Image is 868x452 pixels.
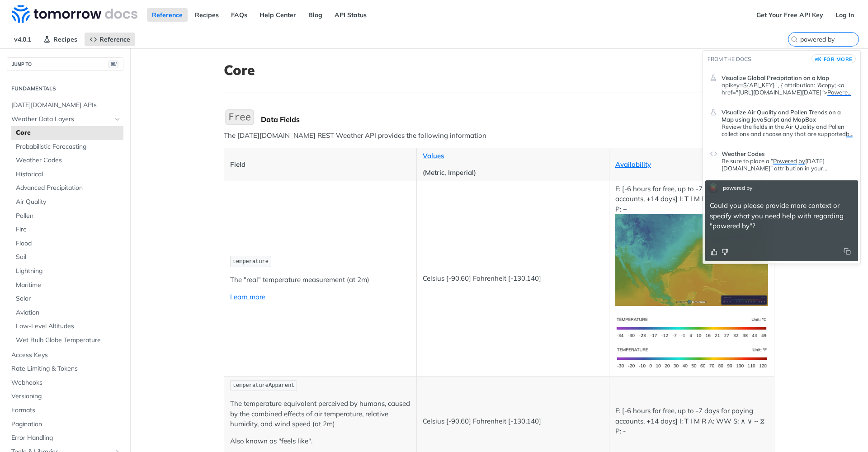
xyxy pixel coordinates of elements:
[7,362,123,376] a: Rate Limiting & Tokens
[7,404,123,417] a: Formats
[230,399,410,429] p: The temperature equivalent perceived by humans, caused by the combined effects of air temperature...
[722,105,854,123] header: Visualize Air Quality and Pollen Trends on a Map using JavaScript and MapBox
[16,294,121,303] span: Solar
[7,113,123,126] a: Weather Data LayersHide subpages for Weather Data Layers
[16,253,121,262] span: Soil
[16,184,121,193] span: Advanced Precipitation
[423,416,603,427] p: Celsius [-90,60] Fahrenheit [-130,140]
[303,8,327,22] a: Blog
[7,85,123,93] h2: Fundamentals
[16,281,121,290] span: Maritime
[11,292,123,306] a: Solar
[11,364,121,373] span: Rate Limiting & Tokens
[190,8,224,22] a: Recipes
[824,56,853,62] span: for more
[16,142,121,151] span: Probabilistic Forecasting
[230,275,410,285] p: The "real" temperature measurement (at 2m)
[722,157,854,172] p: Be sure to place a “ [DATE][DOMAIN_NAME]” attribution in your application if you use our icons.
[827,89,851,96] span: Powered
[330,8,372,22] a: API Status
[423,273,603,284] p: Celsius [-90,60] Fahrenheit [-130,140]
[11,264,123,278] a: Lightning
[11,306,123,320] a: Aviation
[11,126,123,140] a: Core
[721,248,729,257] button: Thumbs down
[38,33,82,46] a: Recipes
[11,320,123,333] a: Low-Level Altitudes
[710,248,718,257] button: Thumbs up
[16,336,121,345] span: Wet Bulb Globe Temperature
[11,378,121,387] span: Webhooks
[773,157,797,165] span: Powered
[255,8,301,22] a: Help Center
[798,157,805,165] span: by
[226,8,252,22] a: FAQs
[791,36,798,43] svg: Search
[11,195,123,209] a: Air Quality
[721,181,755,195] div: powered by
[710,201,854,231] p: Could you please provide more context or specify what you need help with regarding "powered by"?
[615,184,768,306] p: F: [-6 hours for free, up to -7 days for paying accounts, +14 days] I: T I M R A: WW S: ∧ ∨ ~ ⧖ P: +
[16,267,121,276] span: Lightning
[11,140,123,154] a: Probabilistic Forecasting
[705,142,858,176] a: Weather CodesBe sure to place a “Powered by[DATE][DOMAIN_NAME]” attribution in your application i...
[722,71,854,81] header: Visualize Global Precipitation on a Map
[230,436,410,447] p: Also known as "feels like".
[11,406,121,415] span: Formats
[7,431,123,445] a: Error Handling
[11,209,123,223] a: Pollen
[16,198,121,207] span: Air Quality
[722,123,854,137] p: Review the fields in the Air Quality and Pollen collections and choose any that are supported the...
[615,353,768,362] span: Expand image
[16,308,121,317] span: Aviation
[224,131,774,141] p: The [DATE][DOMAIN_NAME] REST Weather API provides the following information
[11,334,123,347] a: Wet Bulb Globe Temperature
[11,433,121,443] span: Error Handling
[11,115,112,124] span: Weather Data Layers
[846,130,853,137] span: by
[16,212,121,221] span: Pollen
[12,5,137,23] img: Tomorrow.io Weather API Docs
[11,250,123,264] a: Soil
[7,57,123,71] button: JUMP TO⌘/
[11,237,123,250] a: Flood
[11,168,123,181] a: Historical
[722,81,854,96] div: Visualize Global Precipitation on a Map
[16,156,121,165] span: Weather Codes
[722,81,854,96] p: apikey=${API_KEY}`, { attribution: '&copy; <a href="[URL][DOMAIN_NAME][DATE]"> [DATE][DOMAIN_NAME...
[705,101,858,141] a: Visualize Air Quality and Pollen Trends on a Map using JavaScript and MapBoxReview the fields in ...
[224,62,774,78] h1: Core
[16,225,121,234] span: Fire
[615,323,768,331] span: Expand image
[708,56,751,62] span: From the docs
[751,8,828,22] a: Get Your Free API Key
[230,292,265,301] a: Learn more
[230,160,410,170] p: Field
[16,128,121,137] span: Core
[615,160,651,169] a: Availability
[11,154,123,167] a: Weather Codes
[11,392,121,401] span: Versioning
[7,390,123,403] a: Versioning
[7,376,123,390] a: Webhooks
[7,418,123,431] a: Pagination
[16,170,121,179] span: Historical
[16,239,121,248] span: Flood
[261,115,774,124] div: Data Fields
[841,248,854,255] button: Copy to clipboard
[11,351,121,360] span: Access Keys
[147,8,188,22] a: Reference
[11,420,121,429] span: Pagination
[9,33,36,46] span: v4.0.1
[233,382,295,389] span: temperatureApparent
[722,157,854,172] div: Weather Codes
[11,101,121,110] span: [DATE][DOMAIN_NAME] APIs
[705,66,858,100] a: Visualize Global Precipitation on a Mapapikey=${API_KEY}`, { attribution: '&copy; <a href="[URL][...
[815,55,821,64] kbd: ⌘K
[53,35,77,43] span: Recipes
[423,151,444,160] a: Values
[7,99,123,112] a: [DATE][DOMAIN_NAME] APIs
[615,255,768,264] span: Expand image
[722,146,854,157] header: Weather Codes
[722,150,764,157] span: Weather Codes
